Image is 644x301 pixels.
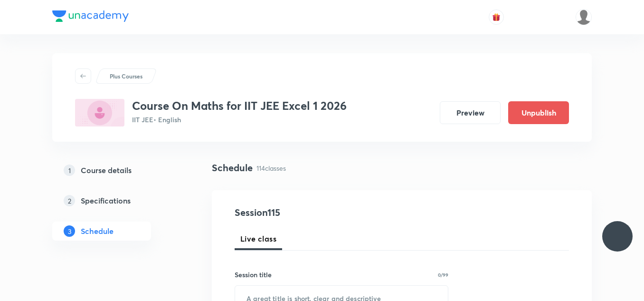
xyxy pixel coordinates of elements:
[132,99,347,113] h3: Course On Maths for IIT JEE Excel 1 2026
[64,165,75,176] p: 1
[81,195,131,206] h5: Specifications
[489,10,504,25] button: avatar
[110,72,142,80] p: Plus Courses
[64,195,75,206] p: 2
[438,272,448,277] p: 0/99
[440,101,501,124] button: Preview
[212,161,253,175] h4: Schedule
[508,101,569,124] button: Unpublish
[52,10,129,22] img: Company Logo
[52,10,129,24] a: Company Logo
[492,13,501,21] img: avatar
[576,9,592,25] img: Saniya Tarannum
[81,225,114,237] h5: Schedule
[81,165,132,176] h5: Course details
[240,233,276,244] span: Live class
[52,161,181,180] a: 1Course details
[256,163,286,173] p: 114 classes
[75,99,124,126] img: D0845831-F984-47BF-A519-55824B10875C_plus.png
[64,225,75,237] p: 3
[612,231,623,242] img: ttu
[132,115,347,125] p: IIT JEE • English
[235,270,272,280] h6: Session title
[52,191,181,210] a: 2Specifications
[235,205,408,220] h4: Session 115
